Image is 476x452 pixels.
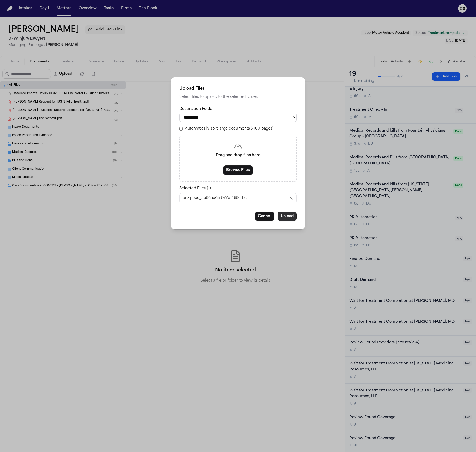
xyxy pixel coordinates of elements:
button: Remove unzipped_5b96ad65-977c-4694-b888-6dbd46d59945_bbb518d4d3a648b89b2d52a3b8affe21.pdf [289,196,293,200]
p: or [186,158,290,162]
button: Browse Files [223,165,253,175]
label: Automatically split large documents (>100 pages) [185,126,273,131]
p: Select files to upload to the selected folder. [179,94,297,100]
p: Selected Files ( 1 ) [179,186,297,191]
h2: Upload Files [179,85,297,92]
button: Upload [278,212,297,221]
label: Destination Folder [179,106,297,112]
p: Drag and drop files here [186,153,290,158]
span: unzipped_5b96ad65-977c-4694-b888-6dbd46d59945_bbb518d4d3a648b89b2d52a3b8affe21.pdf [183,196,248,201]
button: Cancel [255,212,274,221]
